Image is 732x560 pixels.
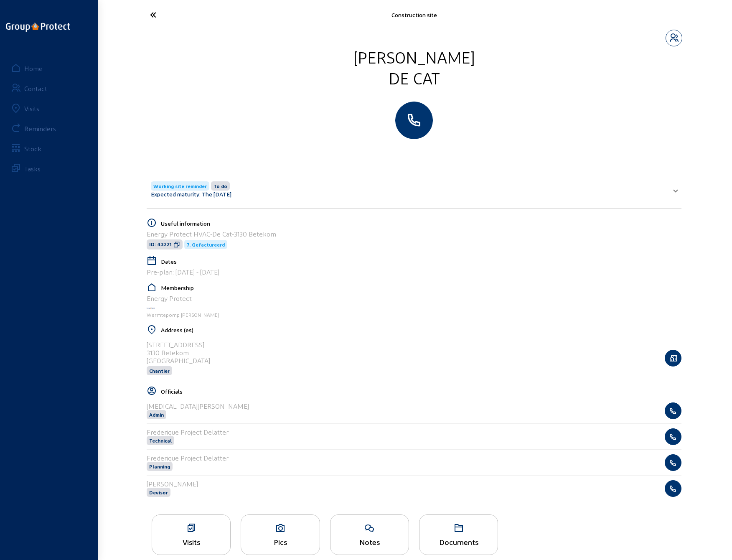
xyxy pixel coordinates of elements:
[161,326,681,333] h5: Address (es)
[5,138,93,158] a: Stock
[147,312,219,318] span: Warmtepomp [PERSON_NAME]
[149,241,172,248] span: ID: 43221
[147,454,229,462] cam-list-title: Frederique Project Delatter
[24,84,47,92] div: Contact
[5,58,93,78] a: Home
[152,537,230,546] div: Visits
[138,46,690,67] div: [PERSON_NAME]
[147,428,229,436] cam-list-title: Frederique Project Delatter
[138,67,690,88] div: De Cat
[149,368,170,374] span: Chantier
[24,125,56,132] div: Reminders
[24,165,41,173] div: Tasks
[151,191,231,198] div: Expected maturity: The [DATE]
[147,268,681,276] div: Pre-plan: [DATE] - [DATE]
[241,537,319,546] div: Pics
[213,183,227,189] span: To do
[6,23,70,32] img: logo-oneline.png
[147,349,210,356] div: 3130 Betekom
[5,98,93,118] a: Visits
[147,341,210,349] div: [STREET_ADDRESS]
[24,64,43,72] div: Home
[147,294,681,302] div: Energy Protect
[24,145,41,153] div: Stock
[147,308,155,309] img: Energy Protect HVAC
[187,242,225,247] span: 7. Gefactureerd
[153,183,207,189] span: Working site reminder
[161,388,681,395] h5: Officials
[419,537,498,546] div: Documents
[147,230,681,238] div: Energy Protect HVAC-De Cat-3130 Betekom
[147,402,249,410] cam-list-title: [MEDICAL_DATA][PERSON_NAME]
[147,356,210,364] div: [GEOGRAPHIC_DATA]
[161,284,681,291] h5: Membership
[149,489,168,495] span: Devisor
[5,118,93,138] a: Reminders
[230,11,598,18] div: Construction site
[149,463,170,469] span: Planning
[5,78,93,98] a: Contact
[161,258,681,265] h5: Dates
[149,438,172,443] span: Technical
[5,158,93,178] a: Tasks
[147,480,198,488] cam-list-title: [PERSON_NAME]
[24,104,39,112] div: Visits
[147,175,681,204] mat-expansion-panel-header: Working site reminderTo doExpected maturity: The [DATE]
[161,220,681,227] h5: Useful information
[149,412,164,417] span: Admin
[330,537,409,546] div: Notes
